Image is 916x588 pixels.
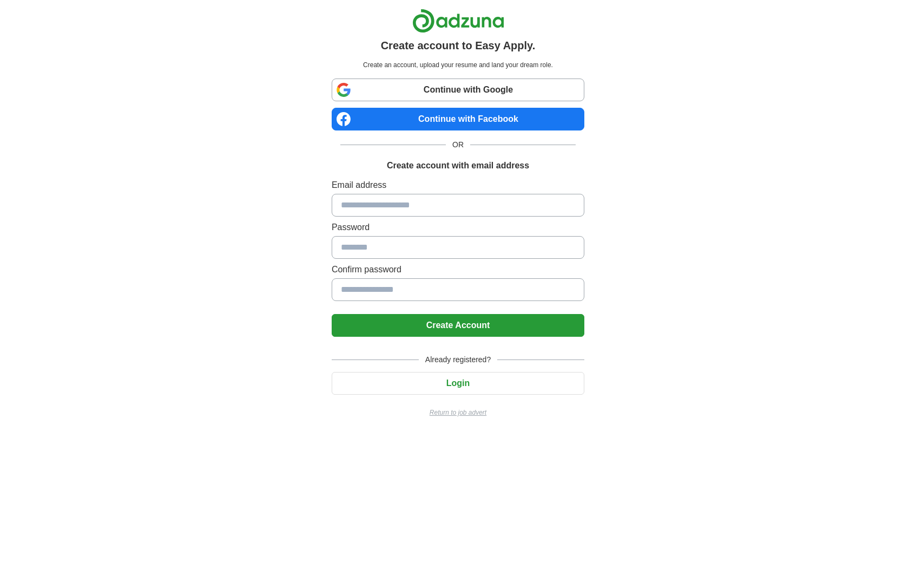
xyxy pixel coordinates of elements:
[332,179,584,192] label: Email address
[412,9,504,33] img: Adzuna logo
[332,79,584,101] a: Continue with Google
[419,354,497,365] span: Already registered?
[332,408,584,417] a: Return to job advert
[332,314,584,337] button: Create Account
[332,372,584,395] button: Login
[332,221,584,234] label: Password
[387,159,529,172] h1: Create account with email address
[332,378,584,388] a: Login
[332,108,584,130] a: Continue with Facebook
[381,37,536,54] h1: Create account to Easy Apply.
[446,139,470,151] span: OR
[332,263,584,276] label: Confirm password
[334,60,582,70] p: Create an account, upload your resume and land your dream role.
